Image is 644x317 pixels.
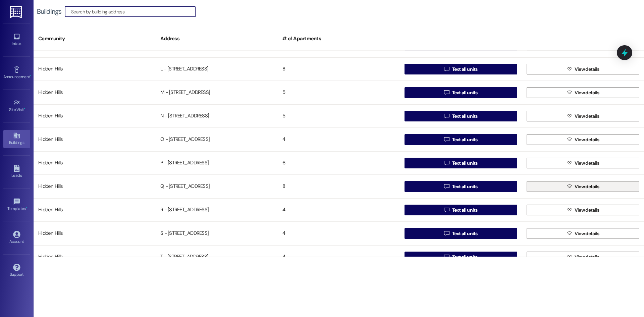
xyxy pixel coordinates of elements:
[278,86,400,99] div: 5
[527,87,639,98] button: View details
[527,111,639,121] button: View details
[567,254,572,260] i: 
[444,137,449,142] i: 
[156,156,278,170] div: P - [STREET_ADDRESS]
[405,252,517,262] button: Text all units
[527,181,639,192] button: View details
[567,90,572,95] i: 
[452,160,478,167] span: Text all units
[444,113,449,119] i: 
[156,203,278,217] div: R - [STREET_ADDRESS]
[444,184,449,189] i: 
[527,64,639,74] button: View details
[26,205,27,210] span: •
[405,87,517,98] button: Text all units
[567,113,572,119] i: 
[527,205,639,215] button: View details
[405,134,517,145] button: Text all units
[34,86,156,99] div: Hidden Hills
[575,113,599,120] span: View details
[452,230,478,237] span: Text all units
[278,156,400,170] div: 6
[278,203,400,217] div: 4
[71,7,195,16] input: Search by building address
[3,31,30,49] a: Inbox
[156,180,278,193] div: Q - [STREET_ADDRESS]
[452,183,478,190] span: Text all units
[156,62,278,76] div: L - [STREET_ADDRESS]
[34,180,156,193] div: Hidden Hills
[156,31,278,47] div: Address
[405,111,517,121] button: Text all units
[567,184,572,189] i: 
[405,181,517,192] button: Text all units
[452,136,478,143] span: Text all units
[278,180,400,193] div: 8
[444,254,449,260] i: 
[444,207,449,213] i: 
[24,106,25,111] span: •
[37,8,61,15] div: Buildings
[34,203,156,217] div: Hidden Hills
[567,231,572,236] i: 
[405,64,517,74] button: Text all units
[567,66,572,72] i: 
[156,250,278,264] div: T - [STREET_ADDRESS]
[444,231,449,236] i: 
[527,228,639,239] button: View details
[575,89,599,96] span: View details
[444,160,449,166] i: 
[527,158,639,168] button: View details
[575,136,599,143] span: View details
[3,229,30,247] a: Account
[156,227,278,240] div: S - [STREET_ADDRESS]
[34,62,156,76] div: Hidden Hills
[444,66,449,72] i: 
[575,254,599,261] span: View details
[278,31,400,47] div: # of Apartments
[3,163,30,181] a: Leads
[278,133,400,146] div: 4
[3,196,30,214] a: Templates •
[575,230,599,237] span: View details
[527,134,639,145] button: View details
[567,160,572,166] i: 
[567,207,572,213] i: 
[156,133,278,146] div: O - [STREET_ADDRESS]
[405,158,517,168] button: Text all units
[34,156,156,170] div: Hidden Hills
[278,250,400,264] div: 4
[575,160,599,167] span: View details
[452,89,478,96] span: Text all units
[3,262,30,280] a: Support
[34,109,156,123] div: Hidden Hills
[34,133,156,146] div: Hidden Hills
[452,66,478,73] span: Text all units
[405,228,517,239] button: Text all units
[452,254,478,261] span: Text all units
[156,86,278,99] div: M - [STREET_ADDRESS]
[10,6,23,18] img: ResiDesk Logo
[575,66,599,73] span: View details
[3,97,30,115] a: Site Visit •
[34,250,156,264] div: Hidden Hills
[452,113,478,120] span: Text all units
[575,183,599,190] span: View details
[278,62,400,76] div: 8
[444,90,449,95] i: 
[30,73,31,78] span: •
[3,130,30,148] a: Buildings
[452,207,478,214] span: Text all units
[156,109,278,123] div: N - [STREET_ADDRESS]
[278,109,400,123] div: 5
[34,31,156,47] div: Community
[34,227,156,240] div: Hidden Hills
[405,205,517,215] button: Text all units
[278,227,400,240] div: 4
[575,207,599,214] span: View details
[567,137,572,142] i: 
[527,252,639,262] button: View details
